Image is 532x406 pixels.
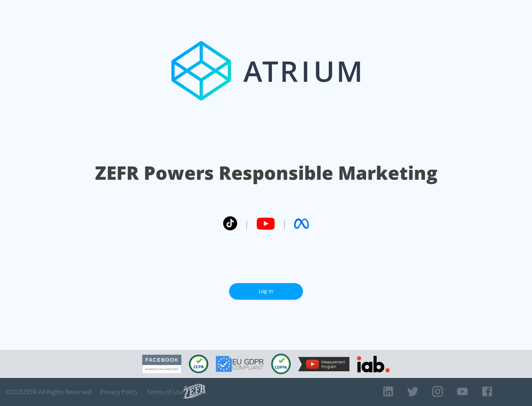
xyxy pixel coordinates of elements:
img: COPPA Compliant [271,354,291,374]
a: Log In [229,283,303,300]
img: YouTube Measurement Program [298,357,349,371]
img: IAB [357,356,390,372]
h1: ZEFR Powers Responsible Marketing [95,160,437,186]
img: CCPA Compliant [189,355,208,373]
span: | [282,218,287,229]
img: GDPR Compliant [216,356,264,372]
img: Facebook Marketing Partner [142,355,181,374]
span: | [245,218,249,229]
a: Privacy Policy [100,388,138,396]
span: © 2025 ZEFR All Rights Reserved [6,388,91,396]
a: Terms of Use [147,388,184,396]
